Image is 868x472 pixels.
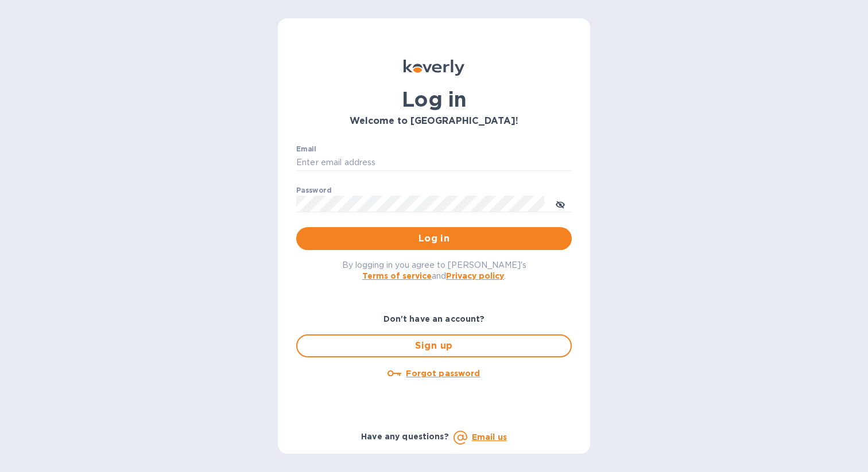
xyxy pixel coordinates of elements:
[362,271,432,280] a: Terms of service
[342,260,526,280] span: By logging in you agree to [PERSON_NAME]'s and .
[383,314,485,323] b: Don't have an account?
[361,432,449,441] b: Have any questions?
[296,87,572,111] h1: Log in
[446,271,504,280] a: Privacy policy
[296,227,572,250] button: Log in
[296,334,572,357] button: Sign up
[404,60,464,76] img: Koverly
[296,146,316,153] label: Email
[307,339,561,353] span: Sign up
[296,116,572,127] h3: Welcome to [GEOGRAPHIC_DATA]!
[296,187,331,194] label: Password
[296,154,572,171] input: Enter email address
[549,192,572,215] button: toggle password visibility
[406,369,480,378] u: Forgot password
[305,232,563,245] span: Log in
[472,432,507,442] a: Email us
